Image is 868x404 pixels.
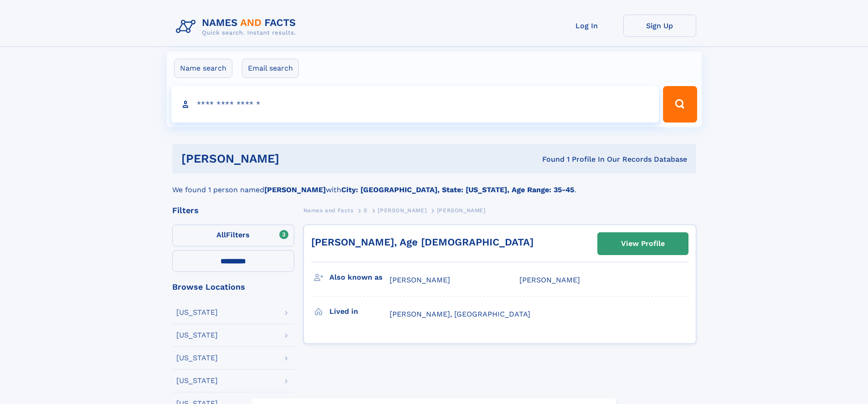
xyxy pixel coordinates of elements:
[663,86,697,123] button: Search Button
[174,59,232,78] label: Name search
[390,310,530,318] span: [PERSON_NAME], [GEOGRAPHIC_DATA]
[264,185,326,194] b: [PERSON_NAME]
[176,377,218,384] div: [US_STATE]
[176,309,218,316] div: [US_STATE]
[311,236,534,248] a: [PERSON_NAME], Age [DEMOGRAPHIC_DATA]
[378,205,426,216] a: [PERSON_NAME]
[329,304,390,319] h3: Lived in
[303,205,354,216] a: Names and Facts
[519,276,580,284] span: [PERSON_NAME]
[341,185,574,194] b: City: [GEOGRAPHIC_DATA], State: [US_STATE], Age Range: 35-45
[329,270,390,285] h3: Also known as
[172,283,294,291] div: Browse Locations
[437,207,486,214] span: [PERSON_NAME]
[623,15,696,37] a: Sign Up
[181,153,411,164] h1: [PERSON_NAME]
[172,206,294,215] div: Filters
[242,59,299,78] label: Email search
[171,86,659,123] input: search input
[390,276,450,284] span: [PERSON_NAME]
[411,154,687,164] div: Found 1 Profile In Our Records Database
[216,230,226,239] span: All
[172,225,294,246] label: Filters
[176,354,218,362] div: [US_STATE]
[172,15,303,39] img: Logo Names and Facts
[176,332,218,339] div: [US_STATE]
[378,207,426,214] span: [PERSON_NAME]
[172,174,696,195] div: We found 1 person named with .
[364,205,368,216] a: S
[364,207,368,214] span: S
[550,15,623,37] a: Log In
[598,233,688,255] a: View Profile
[621,233,665,254] div: View Profile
